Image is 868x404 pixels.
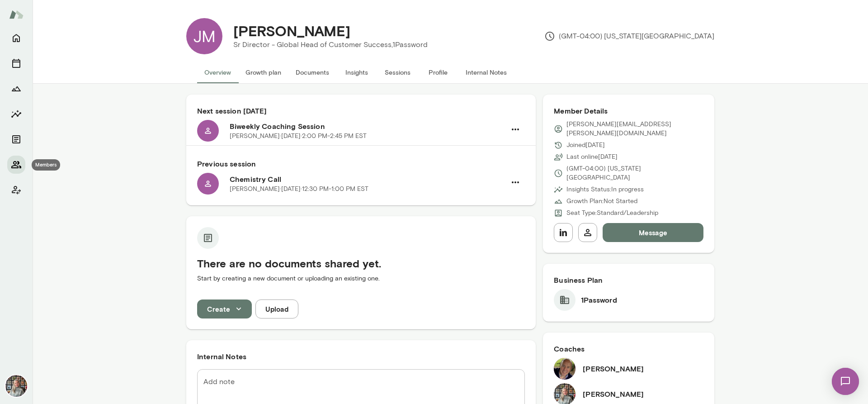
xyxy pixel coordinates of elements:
p: (GMT-04:00) [US_STATE][GEOGRAPHIC_DATA] [544,31,714,42]
h6: Coaches [554,343,703,354]
h6: Chemistry Call [230,174,506,185]
button: Members [7,156,25,174]
img: Tricia Maggio [5,375,27,397]
button: Insights [7,105,25,123]
p: [PERSON_NAME][EMAIL_ADDRESS][PERSON_NAME][DOMAIN_NAME] [566,120,703,138]
h6: Internal Notes [197,351,525,362]
h4: [PERSON_NAME] [233,22,350,39]
img: Mento [9,6,24,23]
button: Internal Notes [458,62,514,83]
h6: 1Password [581,295,617,305]
h6: [PERSON_NAME] [583,363,644,374]
img: David McPherson [554,358,576,380]
button: Upload [255,299,298,318]
h6: Previous session [197,158,525,169]
p: Seat Type: Standard/Leadership [566,209,658,218]
button: Growth plan [238,62,288,83]
div: Members [32,159,60,171]
div: JM [186,18,222,54]
h6: Next session [DATE] [197,105,525,116]
button: Sessions [377,62,418,83]
h6: Business Plan [554,275,703,285]
button: Insights [336,62,377,83]
p: Start by creating a new document or uploading an existing one. [197,274,525,283]
button: Profile [418,62,458,83]
p: [PERSON_NAME] · [DATE] · 12:30 PM-1:00 PM EST [230,185,368,194]
button: Sessions [7,54,25,72]
h6: [PERSON_NAME] [583,389,644,399]
p: Sr Director - Global Head of Customer Success, 1Password [233,39,428,50]
h6: Member Details [554,105,703,116]
p: [PERSON_NAME] · [DATE] · 2:00 PM-2:45 PM EST [230,132,367,141]
button: Message [603,223,703,242]
p: Joined [DATE] [566,141,605,150]
h5: There are no documents shared yet. [197,256,525,271]
p: (GMT-04:00) [US_STATE][GEOGRAPHIC_DATA] [566,164,703,182]
button: Overview [197,62,238,83]
p: Growth Plan: Not Started [566,197,637,206]
button: Documents [288,62,336,83]
h6: Biweekly Coaching Session [230,121,506,132]
button: Client app [7,181,25,199]
button: Documents [7,130,25,148]
button: Create [197,299,252,318]
button: Home [7,29,25,47]
p: Insights Status: In progress [566,185,644,194]
button: Growth Plan [7,80,25,98]
p: Last online [DATE] [566,152,618,162]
